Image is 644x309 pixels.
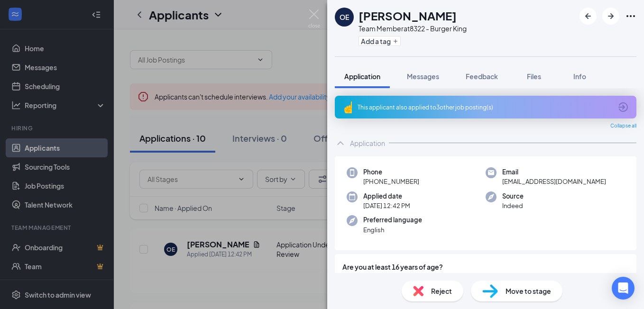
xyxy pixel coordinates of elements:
span: Indeed [502,201,524,210]
span: Move to stage [506,286,551,296]
span: Feedback [466,72,498,81]
span: Are you at least 16 years of age? [342,262,629,272]
div: This applicant also applied to 3 other job posting(s) [358,103,612,111]
svg: ArrowLeftNew [582,10,594,22]
div: OE [340,12,349,22]
span: Reject [431,286,452,296]
div: Application [350,138,385,148]
svg: ArrowRight [605,10,616,22]
span: Email [502,167,606,177]
span: Messages [407,72,439,81]
span: Application [344,72,380,81]
h1: [PERSON_NAME] [359,8,457,24]
span: [EMAIL_ADDRESS][DOMAIN_NAME] [502,177,606,186]
svg: Plus [393,38,398,44]
span: Collapse all [610,122,636,130]
button: ArrowRight [602,8,619,25]
span: English [363,225,422,235]
div: Team Member at 8322 - Burger King [359,24,467,33]
svg: ArrowCircle [617,101,629,113]
button: PlusAdd a tag [359,36,401,46]
div: Open Intercom Messenger [612,277,635,300]
span: Info [573,72,586,81]
span: Phone [363,167,419,177]
span: Source [502,191,524,201]
span: Files [527,72,541,81]
svg: ChevronUp [335,137,346,149]
svg: Ellipses [625,10,636,22]
span: [PHONE_NUMBER] [363,177,419,186]
span: Applied date [363,191,410,201]
span: [DATE] 12:42 PM [363,201,410,210]
span: Preferred language [363,215,422,225]
button: ArrowLeftNew [580,8,597,25]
